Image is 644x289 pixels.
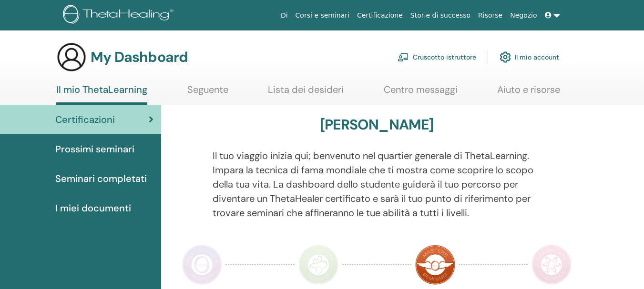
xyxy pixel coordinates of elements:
[292,7,353,24] a: Corsi e seminari
[500,47,559,68] a: Il mio account
[55,112,115,127] span: Certificazioni
[213,149,541,220] p: Il tuo viaggio inizia qui; benvenuto nel quartier generale di ThetaLearning. Impara la tecnica di...
[398,53,409,61] img: chalkboard-teacher.svg
[415,245,455,285] img: Master
[298,245,338,285] img: Instructor
[56,84,147,105] a: Il mio ThetaLearning
[268,84,344,102] a: Lista dei desideri
[56,42,87,72] img: generic-user-icon.jpg
[384,84,458,102] a: Centro messaggi
[532,245,572,285] img: Certificate of Science
[55,142,134,156] span: Prossimi seminari
[277,7,292,24] a: Di
[91,49,188,66] h3: My Dashboard
[320,116,434,133] h3: [PERSON_NAME]
[407,7,474,24] a: Storie di successo
[500,49,511,65] img: cog.svg
[506,7,541,24] a: Negozio
[187,84,228,102] a: Seguente
[474,7,506,24] a: Risorse
[398,47,476,68] a: Cruscotto istruttore
[63,5,177,26] img: logo.png
[353,7,407,24] a: Certificazione
[182,245,222,285] img: Practitioner
[55,201,131,215] span: I miei documenti
[497,84,560,102] a: Aiuto e risorse
[55,171,147,186] span: Seminari completati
